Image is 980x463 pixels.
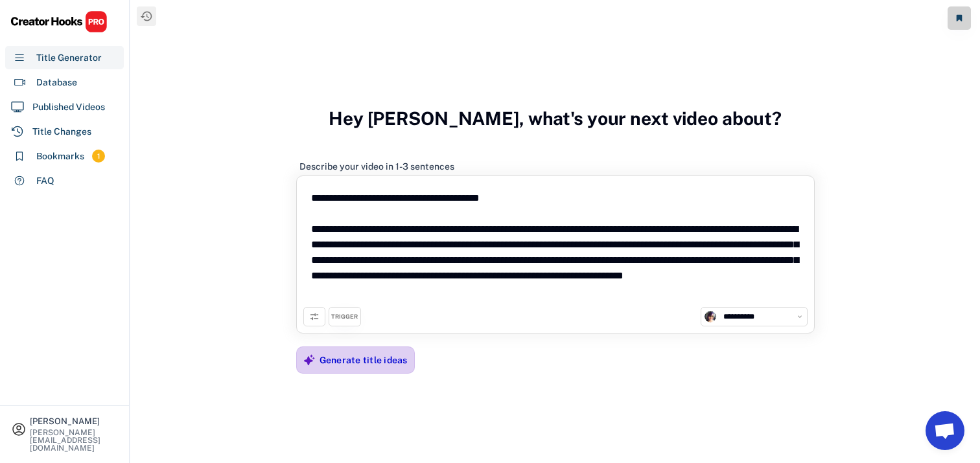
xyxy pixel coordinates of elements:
[30,429,118,452] div: [PERSON_NAME][EMAIL_ADDRESS][DOMAIN_NAME]
[320,354,408,366] div: Generate title ideas
[299,161,454,172] div: Describe your video in 1-3 sentences
[36,150,84,163] div: Bookmarks
[705,311,716,322] img: unnamed.jpg
[10,10,108,33] img: CHPRO%20Logo.svg
[36,76,77,89] div: Database
[32,125,91,139] div: Title Changes
[329,94,782,143] h3: Hey [PERSON_NAME], what's your next video about?
[92,151,105,162] div: 1
[30,417,118,425] div: [PERSON_NAME]
[331,313,358,321] div: TRIGGER
[926,411,964,450] a: Open chat
[32,100,105,114] div: Published Videos
[36,51,102,65] div: Title Generator
[36,174,54,188] div: FAQ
